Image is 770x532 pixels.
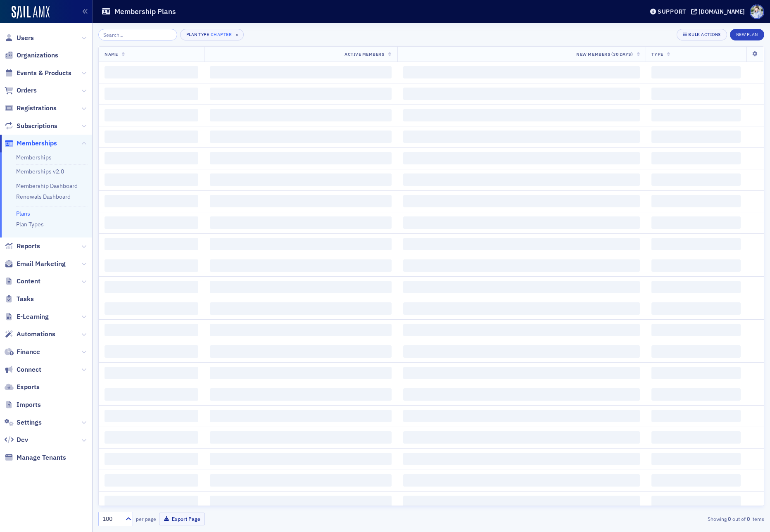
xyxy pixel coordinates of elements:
span: Profile [750,5,764,19]
span: ‌ [210,66,391,78]
a: Memberships v2.0 [16,168,64,175]
span: Subscriptions [17,121,57,131]
span: ‌ [651,216,741,229]
span: ‌ [403,453,640,465]
span: ‌ [651,367,741,379]
span: ‌ [403,345,640,358]
span: ‌ [651,474,741,487]
span: ‌ [651,410,741,422]
a: Registrations [5,104,57,113]
span: Memberships [17,139,57,148]
span: ‌ [651,66,741,78]
span: ‌ [210,388,391,401]
span: ‌ [651,388,741,401]
span: ‌ [651,431,741,444]
span: ‌ [651,238,741,250]
button: Export Page [159,513,205,525]
span: ‌ [651,195,741,207]
span: ‌ [403,109,640,121]
span: ‌ [651,302,741,315]
span: ‌ [105,281,198,293]
span: Content [17,277,40,286]
span: ‌ [651,259,741,272]
span: ‌ [210,281,391,293]
span: ‌ [105,216,198,229]
span: ‌ [403,410,640,422]
span: ‌ [651,88,741,100]
span: ‌ [210,88,391,100]
a: Organizations [5,51,58,60]
span: × [233,31,241,38]
span: Active Members [345,51,384,57]
span: ‌ [105,173,198,186]
span: ‌ [651,152,741,164]
span: ‌ [105,367,198,379]
label: per page [136,515,156,522]
span: ‌ [403,496,640,508]
a: E-Learning [5,312,49,321]
span: Settings [17,418,42,427]
span: ‌ [105,131,198,143]
span: ‌ [403,66,640,78]
span: Organizations [17,51,58,60]
div: [DOMAIN_NAME] [699,8,745,15]
div: Chapter [211,31,232,39]
span: ‌ [105,238,198,250]
div: 100 [102,515,121,523]
a: Plan Types [16,221,44,228]
span: ‌ [105,431,198,444]
span: ‌ [210,496,391,508]
span: ‌ [403,474,640,487]
span: ‌ [403,195,640,207]
span: ‌ [105,345,198,358]
span: ‌ [210,173,391,186]
span: ‌ [105,388,198,401]
span: ‌ [403,88,640,100]
span: ‌ [403,431,640,444]
span: ‌ [210,131,391,143]
span: ‌ [651,453,741,465]
h1: Membership Plans [114,7,176,17]
span: ‌ [105,410,198,422]
input: Search… [98,29,177,40]
div: Bulk Actions [688,32,720,37]
div: Support [658,8,686,15]
span: ‌ [210,345,391,358]
span: ‌ [403,259,640,272]
span: ‌ [210,410,391,422]
span: Users [17,33,34,43]
strong: 0 [746,515,751,522]
span: ‌ [105,88,198,100]
a: Automations [5,330,55,339]
span: Type [651,51,663,57]
span: Reports [17,242,40,251]
span: ‌ [651,173,741,186]
span: ‌ [210,431,391,444]
a: Email Marketing [5,259,66,268]
a: Exports [5,382,40,392]
span: ‌ [105,152,198,164]
a: Plans [16,210,30,217]
span: Manage Tenants [17,453,66,462]
span: ‌ [651,496,741,508]
a: New Plan [730,30,764,38]
span: ‌ [403,324,640,336]
a: Membership Dashboard [16,182,78,190]
button: [DOMAIN_NAME] [691,9,748,14]
a: Memberships [5,139,57,148]
span: Dev [17,435,28,444]
span: Events & Products [17,69,71,78]
span: ‌ [210,474,391,487]
button: Bulk Actions [677,29,727,40]
span: ‌ [651,324,741,336]
span: ‌ [210,216,391,229]
span: ‌ [105,324,198,336]
a: Renewals Dashboard [16,193,71,200]
a: Settings [5,418,42,427]
span: ‌ [210,109,391,121]
span: ‌ [210,453,391,465]
img: SailAMX [12,6,50,19]
div: Showing out of items [548,515,764,522]
a: Events & Products [5,69,71,78]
